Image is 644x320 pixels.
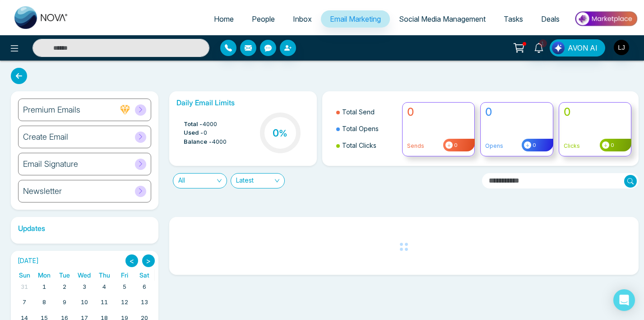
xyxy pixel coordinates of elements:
button: AVON AI [550,39,605,56]
a: Email Marketing [321,10,390,28]
td: September 7, 2025 [14,296,34,311]
a: September 10, 2025 [79,296,90,309]
span: % [279,128,287,139]
h4: 0 [564,106,626,119]
span: Home [214,14,234,24]
td: September 5, 2025 [114,281,134,296]
a: Saturday [138,269,151,281]
img: Market-place.gif [573,9,639,29]
h4: 0 [485,106,548,119]
img: Nova CRM Logo [14,6,69,29]
a: September 12, 2025 [119,296,130,309]
a: Tasks [495,10,532,28]
a: Deals [532,10,569,28]
a: September 7, 2025 [21,296,28,309]
span: Used - [184,128,204,137]
td: September 8, 2025 [34,296,54,311]
h6: Updates [11,224,158,233]
span: Balance - [184,137,212,146]
span: Tasks [504,14,523,24]
td: September 2, 2025 [55,281,74,296]
span: Deals [541,14,560,24]
img: User Avatar [614,40,629,55]
h4: 0 [407,106,470,119]
a: September 11, 2025 [99,296,110,309]
h6: Daily Email Limits [176,99,310,107]
h6: Email Signature [23,159,78,169]
a: September 13, 2025 [139,296,150,309]
span: Latest [236,174,279,188]
a: Home [205,10,243,28]
a: September 9, 2025 [61,296,68,309]
button: < [125,254,138,267]
span: Total - [184,120,203,129]
h6: Create Email [23,132,68,142]
a: Friday [119,269,130,281]
a: September 4, 2025 [101,281,108,293]
a: Sunday [17,269,32,281]
a: Social Media Management [390,10,495,28]
a: September 5, 2025 [121,281,128,293]
td: September 10, 2025 [74,296,94,311]
span: 4000 [212,137,227,146]
span: People [252,14,275,24]
button: > [142,254,155,267]
a: September 1, 2025 [41,281,48,293]
span: All [178,174,222,188]
a: Tuesday [57,269,72,281]
li: Total Opens [336,120,397,137]
a: September 8, 2025 [41,296,48,309]
a: August 31, 2025 [19,281,30,293]
span: 0 [204,128,207,137]
span: 1 [539,39,547,47]
a: People [243,10,284,28]
a: Thursday [97,269,112,281]
a: 1 [528,39,550,55]
a: Monday [36,269,52,281]
span: Email Marketing [330,14,381,24]
h2: [DATE] [14,257,39,265]
td: September 4, 2025 [94,281,114,296]
span: Inbox [293,14,312,24]
h6: Premium Emails [23,105,80,115]
p: Opens [485,142,548,150]
td: September 12, 2025 [114,296,134,311]
td: August 31, 2025 [14,281,34,296]
h3: 0 [273,127,287,139]
a: September 3, 2025 [81,281,88,293]
div: Open Intercom Messenger [613,289,635,311]
span: 4000 [203,120,217,129]
span: 0 [453,141,458,149]
p: Sends [407,142,470,150]
p: Clicks [564,142,626,150]
a: September 6, 2025 [141,281,148,293]
span: 0 [609,141,614,149]
img: Lead Flow [552,42,565,54]
a: Inbox [284,10,321,28]
span: Social Media Management [399,14,486,24]
td: September 3, 2025 [74,281,94,296]
h6: Newsletter [23,186,62,196]
td: September 1, 2025 [34,281,54,296]
a: September 2, 2025 [61,281,68,293]
td: September 9, 2025 [55,296,74,311]
span: 0 [531,141,536,149]
td: September 6, 2025 [134,281,154,296]
li: Total Clicks [336,137,397,154]
span: AVON AI [568,42,598,53]
td: September 11, 2025 [94,296,114,311]
a: Wednesday [76,269,93,281]
li: Total Send [336,104,397,120]
td: September 13, 2025 [134,296,154,311]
